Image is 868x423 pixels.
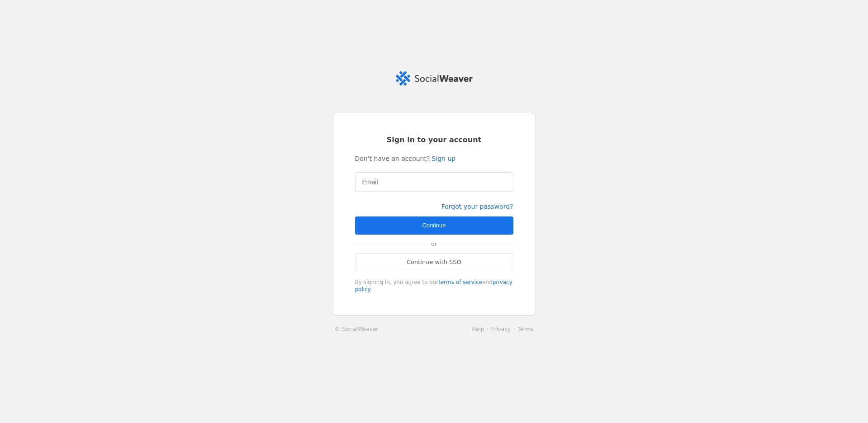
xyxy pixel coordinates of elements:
[362,177,506,187] input: Email
[422,221,446,230] span: Continue
[362,177,378,187] mat-label: Email
[491,326,511,332] a: Privacy
[511,325,517,334] li: ·
[441,203,513,210] a: Forgot your password?
[387,135,482,145] span: Sign in to your account
[355,279,513,293] div: By signing in, you agree to our and .
[355,253,513,271] a: Continue with SSO
[484,325,491,334] li: ·
[335,325,379,334] a: © SocialWeaver
[472,326,484,332] a: Help
[517,326,533,332] a: Terms
[355,279,512,293] a: privacy policy
[355,216,513,235] button: Continue
[438,279,482,285] a: terms of service
[427,235,441,253] span: or
[355,154,430,163] span: Don't have an account?
[432,154,455,163] a: Sign up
